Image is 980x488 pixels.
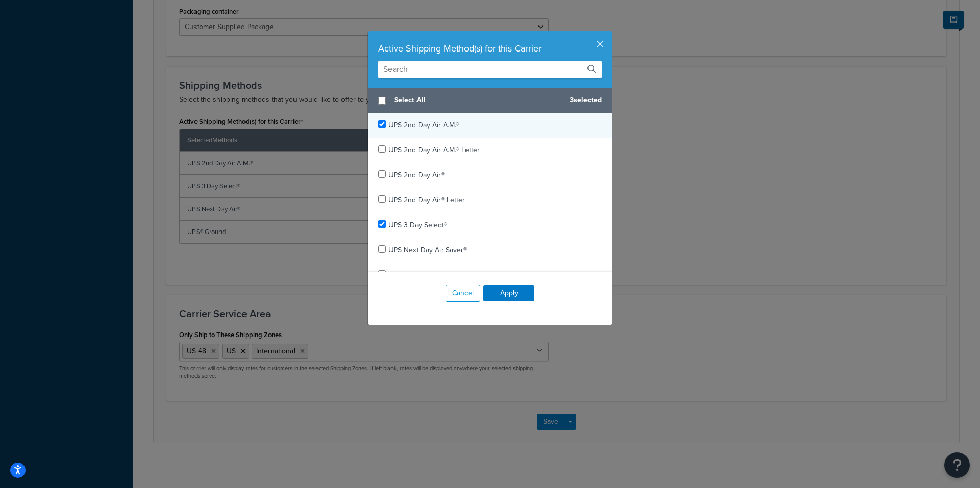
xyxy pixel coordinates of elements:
span: UPS Next Day Air Saver® [388,245,467,255]
button: Apply [483,285,534,301]
span: Select All [394,93,561,108]
span: UPS 2nd Day Air® Letter [388,195,465,206]
div: Active Shipping Method(s) for this Carrier [378,41,602,56]
span: UPS 3 Day Select® [388,220,447,230]
input: Search [378,61,602,78]
span: UPS 2nd Day Air A.M.® Letter [388,145,480,156]
div: 3 selected [368,88,612,113]
button: Cancel [446,285,480,302]
span: UPS Next Day Air Saver® Letter [388,270,487,280]
span: UPS 2nd Day Air® [388,170,445,181]
span: UPS 2nd Day Air A.M.® [388,120,459,131]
